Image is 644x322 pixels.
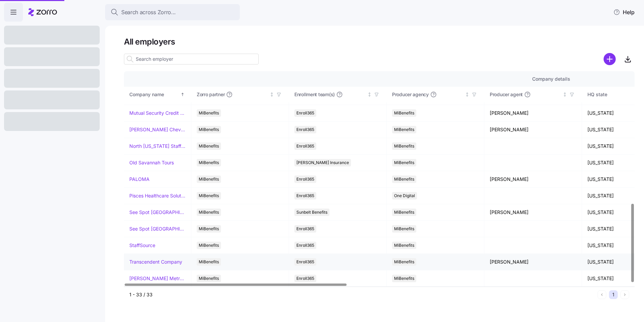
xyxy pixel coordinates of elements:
span: Enroll365 [296,142,314,150]
span: [PERSON_NAME] Insurance [296,159,349,166]
span: One Digital [394,192,415,199]
a: Old Savannah Tours [129,159,174,166]
button: Help [608,5,640,19]
div: Company name [129,91,179,98]
td: [PERSON_NAME] [484,105,582,122]
span: MiBenefits [394,209,414,216]
a: [PERSON_NAME] Chevrolet [129,126,186,133]
div: 1 - 33 / 33 [129,291,595,298]
span: Enroll365 [296,242,314,249]
span: Sunbelt Benefits [296,209,327,216]
span: MiBenefits [394,142,414,150]
div: Not sorted [367,92,372,97]
span: MiBenefits [199,176,219,183]
div: Not sorted [465,92,470,97]
button: Previous page [598,290,606,299]
td: [PERSON_NAME] [484,122,582,138]
span: MiBenefits [199,126,219,133]
button: Search across Zorro... [105,4,240,20]
span: MiBenefits [199,225,219,233]
span: Enroll365 [296,109,314,117]
span: Enroll365 [296,126,314,133]
span: MiBenefits [199,242,219,249]
a: Mutual Security Credit Union [129,110,186,116]
span: Enroll365 [296,225,314,233]
span: Zorro partner [197,91,225,98]
span: MiBenefits [199,258,219,266]
div: Not sorted [269,92,274,97]
input: Search employer [124,54,259,64]
span: Enroll365 [296,258,314,266]
a: Transcendent Company [129,259,182,265]
a: PALOMA [129,176,150,183]
span: MiBenefits [199,209,219,216]
span: Enroll365 [296,275,314,282]
span: MiBenefits [394,176,414,183]
span: MiBenefits [394,258,414,266]
td: [PERSON_NAME] [484,204,582,221]
a: [PERSON_NAME] Metropolitan Housing Authority [129,275,186,282]
button: 1 [609,290,618,299]
span: Search across Zorro... [121,8,176,17]
span: Enroll365 [296,176,314,183]
span: MiBenefits [394,126,414,133]
span: Producer agency [392,91,429,98]
span: MiBenefits [394,275,414,282]
th: Company nameSorted ascending [124,87,191,102]
button: Next page [620,290,629,299]
div: Sorted ascending [180,92,185,97]
th: Zorro partnerNot sorted [191,87,289,102]
span: Help [613,8,635,16]
span: MiBenefits [199,275,219,282]
td: [PERSON_NAME] [484,171,582,188]
span: MiBenefits [394,159,414,166]
a: StaffSource [129,242,155,249]
a: See Spot [GEOGRAPHIC_DATA] [129,225,186,232]
span: MiBenefits [199,159,219,166]
span: MiBenefits [394,225,414,233]
svg: add icon [604,53,616,65]
span: Enrollment team(s) [294,91,335,98]
a: See Spot [GEOGRAPHIC_DATA] [129,209,186,216]
a: Pisces Healthcare Solutions [129,192,186,199]
div: Not sorted [562,92,567,97]
td: [PERSON_NAME] [484,254,582,270]
span: Producer agent [490,91,523,98]
span: MiBenefits [199,142,219,150]
th: Producer agentNot sorted [484,87,582,102]
span: MiBenefits [199,109,219,117]
th: Enrollment team(s)Not sorted [289,87,387,102]
span: MiBenefits [394,242,414,249]
span: Enroll365 [296,192,314,199]
th: Producer agencyNot sorted [387,87,484,102]
span: MiBenefits [394,109,414,117]
span: MiBenefits [199,192,219,199]
a: North [US_STATE] Staffing [129,143,186,150]
h1: All employers [124,36,635,47]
